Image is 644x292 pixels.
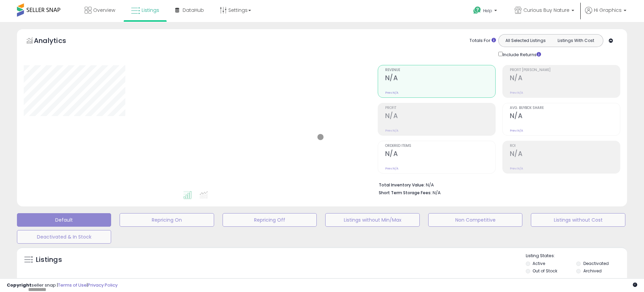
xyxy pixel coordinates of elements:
[470,38,496,44] div: Totals For
[223,213,317,227] button: Repricing Off
[17,230,111,244] button: Deactivated & In Stock
[93,7,115,14] span: Overview
[493,50,549,58] div: Include Returns
[183,7,204,14] span: DataHub
[510,91,523,95] small: Prev: N/A
[379,190,432,196] b: Short Term Storage Fees:
[120,213,214,227] button: Repricing On
[385,91,398,95] small: Prev: N/A
[468,1,504,22] a: Help
[510,144,620,148] span: ROI
[500,36,551,45] button: All Selected Listings
[510,74,620,83] h2: N/A
[142,7,159,14] span: Listings
[510,112,620,121] h2: N/A
[523,7,569,14] span: Curious Buy Nature
[510,129,523,133] small: Prev: N/A
[325,213,419,227] button: Listings without Min/Max
[510,68,620,72] span: Profit [PERSON_NAME]
[385,129,398,133] small: Prev: N/A
[385,144,495,148] span: Ordered Items
[594,7,622,14] span: Hi Graphics
[531,213,625,227] button: Listings without Cost
[385,74,495,83] h2: N/A
[433,189,441,196] span: N/A
[379,180,615,188] li: N/A
[428,213,522,227] button: Non Competitive
[483,8,492,14] span: Help
[385,106,495,110] span: Profit
[379,182,425,188] b: Total Inventory Value:
[34,36,79,47] h5: Analytics
[550,36,601,45] button: Listings With Cost
[510,106,620,110] span: Avg. Buybox Share
[510,166,523,171] small: Prev: N/A
[510,150,620,159] h2: N/A
[385,150,495,159] h2: N/A
[585,7,626,22] a: Hi Graphics
[17,213,111,227] button: Default
[7,282,32,288] strong: Copyright
[385,112,495,121] h2: N/A
[473,6,481,15] i: Get Help
[385,166,398,171] small: Prev: N/A
[7,282,118,289] div: seller snap | |
[385,68,495,72] span: Revenue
